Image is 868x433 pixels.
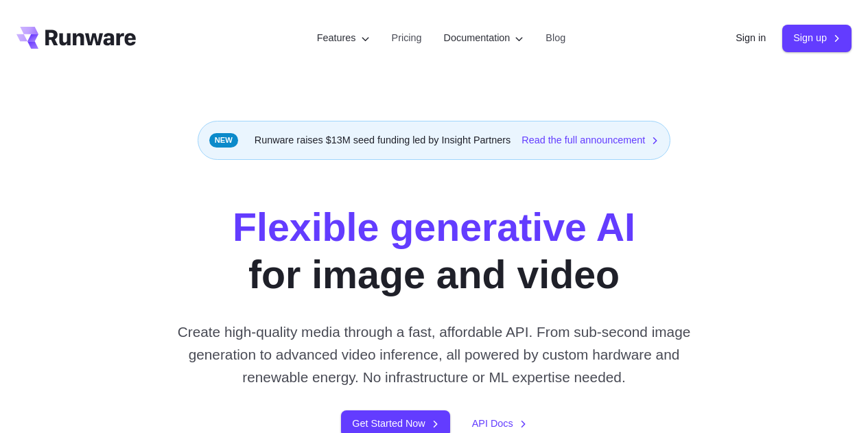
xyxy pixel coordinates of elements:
a: Blog [546,30,565,46]
a: Pricing [392,30,422,46]
a: Sign up [782,25,852,51]
label: Features [317,30,370,46]
p: Create high-quality media through a fast, affordable API. From sub-second image generation to adv... [167,320,701,389]
a: Sign in [736,30,766,46]
a: API Docs [472,416,527,432]
a: Go to / [16,27,136,49]
div: Runware raises $13M seed funding led by Insight Partners [198,121,671,160]
strong: Flexible generative AI [233,205,635,249]
h1: for image and video [233,204,635,299]
label: Documentation [444,30,524,46]
a: Read the full announcement [521,132,659,148]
